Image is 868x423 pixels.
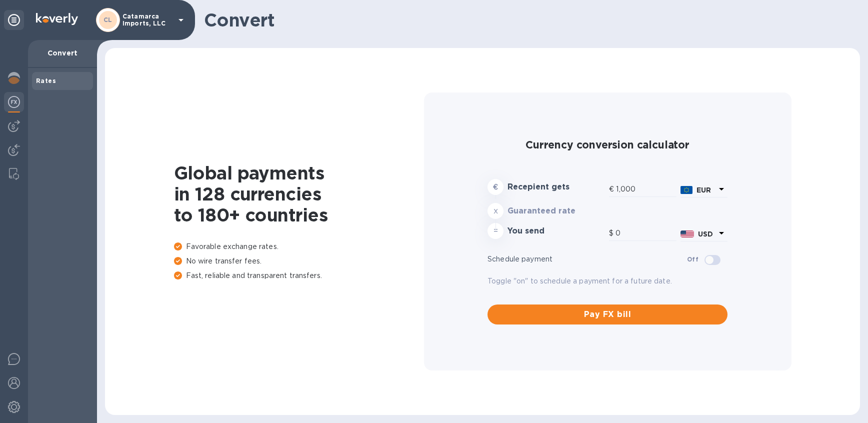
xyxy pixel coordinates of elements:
[36,13,78,25] img: Logo
[609,226,615,241] div: $
[495,308,719,320] span: Pay FX bill
[493,183,498,191] strong: €
[487,304,727,324] button: Pay FX bill
[8,96,20,108] img: Foreign exchange
[696,186,711,194] b: EUR
[204,9,852,30] h1: Convert
[174,241,424,252] p: Favorable exchange rates.
[487,138,727,151] h2: Currency conversion calculator
[36,77,56,84] b: Rates
[698,230,713,238] b: USD
[687,255,698,263] b: Off
[507,206,605,216] h3: Guaranteed rate
[507,226,605,236] h3: You send
[616,182,676,197] input: Amount
[36,48,89,58] p: Convert
[174,256,424,266] p: No wire transfer fees.
[103,16,112,23] b: CL
[609,182,616,197] div: €
[174,270,424,281] p: Fast, reliable and transparent transfers.
[122,13,172,27] p: Catamarca Imports, LLC
[487,276,727,286] p: Toggle "on" to schedule a payment for a future date.
[680,230,694,237] img: USD
[507,182,605,192] h3: Recepient gets
[487,223,503,239] div: =
[487,203,503,219] div: x
[615,226,676,241] input: Amount
[487,254,687,264] p: Schedule payment
[174,162,424,225] h1: Global payments in 128 currencies to 180+ countries
[4,10,24,30] div: Unpin categories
